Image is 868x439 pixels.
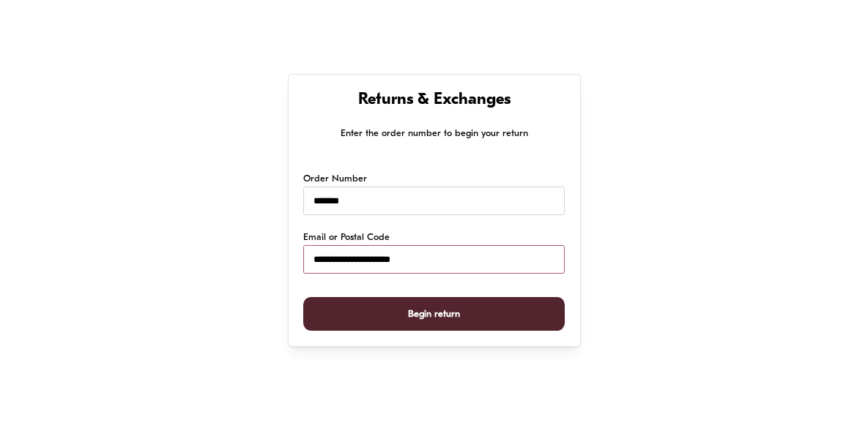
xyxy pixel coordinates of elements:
h1: Returns & Exchanges [303,90,564,111]
span: Begin return [408,298,460,331]
p: Enter the order number to begin your return [303,126,564,141]
label: Order Number [303,172,367,187]
button: Begin return [303,297,564,331]
label: Email or Postal Code [303,230,390,245]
